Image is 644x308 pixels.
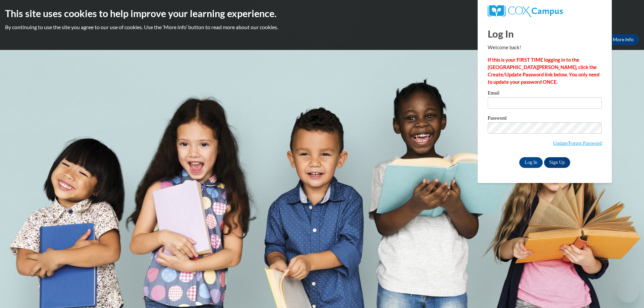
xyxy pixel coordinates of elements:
label: Email [488,90,602,97]
h1: Log In [488,27,602,41]
a: Update/Forgot Password [553,140,602,146]
p: Welcome back! [488,44,602,51]
a: More Info [607,34,639,45]
a: COX Campus [488,5,602,17]
p: By continuing to use the site you agree to our use of cookies. Use the ‘More info’ button to read... [5,23,639,31]
label: Password [488,116,602,122]
h2: This site uses cookies to help improve your learning experience. [5,7,639,20]
iframe: Button to launch messaging window [617,281,639,303]
input: Log In [519,157,543,168]
img: COX Campus [488,5,563,17]
strong: If this is your FIRST TIME logging in to the [GEOGRAPHIC_DATA][PERSON_NAME], click the Create/Upd... [488,57,599,85]
a: Sign Up [544,157,570,168]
